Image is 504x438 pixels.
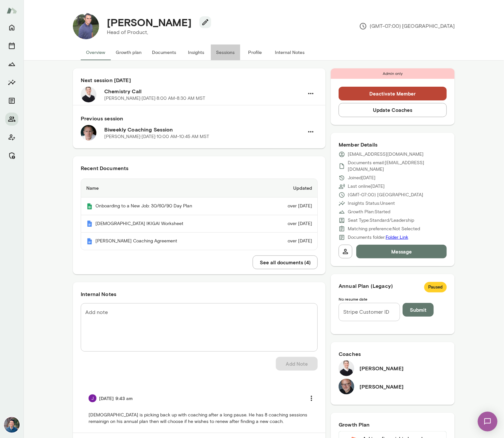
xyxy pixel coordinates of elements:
[348,151,424,158] p: [EMAIL_ADDRESS][DOMAIN_NAME]
[5,149,18,162] button: Manage
[81,114,318,122] h6: Previous session
[5,131,18,144] button: Client app
[86,203,93,210] img: Mento
[5,39,18,52] button: Sessions
[263,179,317,198] th: Updated
[81,215,263,233] th: [DEMOGRAPHIC_DATA] IKIGAI Worksheet
[81,198,263,215] th: Onboarding to a New Job: 30/60/90 Day Plan
[348,217,414,224] p: Seat Type: Standard/Leadership
[263,233,317,250] td: over [DATE]
[339,297,367,301] span: No resume date
[107,16,192,28] h4: [PERSON_NAME]
[211,44,240,60] button: Sessions
[360,383,404,391] h6: [PERSON_NAME]
[386,235,408,240] a: Folder Link
[348,160,447,173] p: Documents email: [EMAIL_ADDRESS][DOMAIN_NAME]
[339,103,447,117] button: Update Coaches
[81,76,318,84] h6: Next session [DATE]
[104,95,205,102] p: [PERSON_NAME] · [DATE] · 8:00 AM-8:30 AM MST
[81,164,318,172] h6: Recent Documents
[356,245,447,258] button: Message
[424,284,447,290] span: Paused
[4,417,20,433] img: Alex Yu
[81,290,318,298] h6: Internal Notes
[348,183,385,190] p: Last online [DATE]
[104,87,304,95] h6: Chemistry Call
[348,175,376,181] p: Joined [DATE]
[331,68,455,79] div: Admin only
[403,303,434,317] button: Submit
[339,141,447,149] h6: Member Details
[348,234,408,241] p: Documents folder:
[86,238,93,245] img: Mento
[5,21,18,34] button: Home
[348,200,395,207] p: Insights Status: Unsent
[89,412,310,425] p: [DEMOGRAPHIC_DATA] is picking back up with coaching after a long pause. He has 8 coaching session...
[104,126,304,133] h6: Biweekly Coaching Session
[86,220,93,227] img: Mento
[348,209,390,215] p: Growth Plan: Started
[339,87,447,100] button: Deactivate Member
[73,13,99,39] img: Krishna Bhat
[305,392,318,405] button: more
[339,350,447,358] h6: Coaches
[99,395,133,402] h6: [DATE] 9:43 am
[5,113,18,126] button: Members
[107,28,206,36] p: Head of Product,
[81,179,263,198] th: Name
[5,94,18,107] button: Documents
[359,22,455,30] p: (GMT-07:00) [GEOGRAPHIC_DATA]
[253,255,318,269] button: See all documents (4)
[81,233,263,250] th: [PERSON_NAME] Coaching Agreement
[263,215,317,233] td: over [DATE]
[339,421,447,429] h6: Growth Plan
[348,226,420,232] p: Matching preference: Not Selected
[147,44,181,60] button: Documents
[263,198,317,215] td: over [DATE]
[270,44,310,60] button: Internal Notes
[360,364,404,372] h6: [PERSON_NAME]
[181,44,211,60] button: Insights
[104,133,209,140] p: [PERSON_NAME] · [DATE] · 10:00 AM-10:45 AM MST
[7,4,17,17] img: Mento
[5,58,18,71] button: Growth Plan
[339,282,447,292] h6: Annual Plan (Legacy)
[89,394,96,402] img: Jocelyn Grodin
[348,192,423,198] p: (GMT-07:00) [GEOGRAPHIC_DATA]
[240,44,270,60] button: Profile
[339,360,354,376] img: Dustin Lucien
[110,44,147,60] button: Growth plan
[5,76,18,89] button: Insights
[81,44,110,60] button: Overview
[339,379,354,394] img: Nick Gould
